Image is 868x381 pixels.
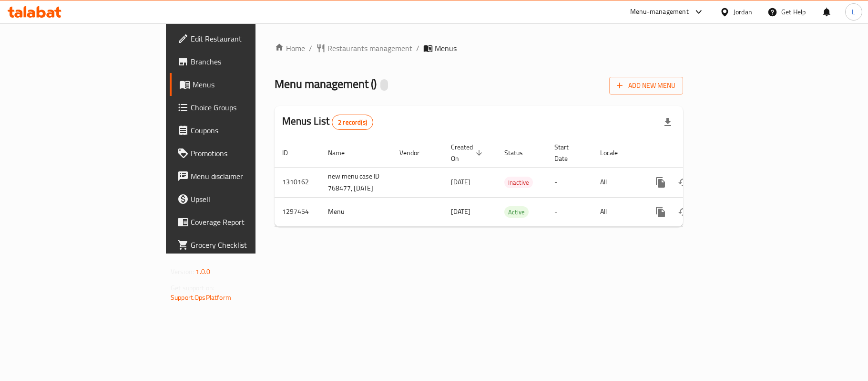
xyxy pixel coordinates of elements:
[649,201,672,223] button: more
[547,197,592,226] td: -
[416,42,419,54] li: /
[327,42,412,54] span: Restaurants management
[191,125,303,136] span: Coupons
[191,102,303,113] span: Choice Groups
[600,147,630,159] span: Locale
[320,197,392,226] td: Menu
[592,167,642,197] td: All
[451,141,485,164] span: Created On
[170,73,311,96] a: Menus
[630,6,689,18] div: Menu-management
[332,115,373,130] div: Total records count
[649,171,672,194] button: more
[170,119,311,142] a: Coupons
[171,282,214,294] span: Get support on:
[592,197,642,226] td: All
[282,114,373,130] h2: Menus List
[170,188,311,211] a: Upsell
[171,265,194,278] span: Version:
[191,239,303,251] span: Grocery Checklist
[191,193,303,205] span: Upsell
[191,148,303,159] span: Promotions
[504,147,535,159] span: Status
[332,118,373,127] span: 2 record(s)
[170,27,311,50] a: Edit Restaurant
[170,96,311,119] a: Choice Groups
[672,201,695,223] button: Change Status
[320,167,392,197] td: new menu case ID 768477, [DATE]
[672,171,695,194] button: Change Status
[275,138,748,227] table: enhanced table
[504,207,529,218] span: Active
[554,141,581,164] span: Start Date
[170,211,311,233] a: Coverage Report
[642,138,748,168] th: Actions
[734,7,752,17] div: Jordan
[193,79,303,90] span: Menus
[399,147,432,159] span: Vendor
[191,33,303,44] span: Edit Restaurant
[316,42,412,54] a: Restaurants management
[191,56,303,67] span: Branches
[170,233,311,256] a: Grocery Checklist
[191,170,303,182] span: Menu disclaimer
[328,147,357,159] span: Name
[171,291,231,304] a: Support.OpsPlatform
[547,167,592,197] td: -
[609,77,683,95] button: Add New Menu
[451,205,470,218] span: [DATE]
[170,165,311,188] a: Menu disclaimer
[282,147,300,159] span: ID
[191,216,303,228] span: Coverage Report
[195,265,210,278] span: 1.0.0
[656,111,679,134] div: Export file
[451,176,470,188] span: [DATE]
[170,50,311,73] a: Branches
[275,73,377,95] span: Menu management ( )
[435,42,457,54] span: Menus
[617,80,675,92] span: Add New Menu
[504,177,533,188] span: Inactive
[275,42,683,54] nav: breadcrumb
[170,142,311,165] a: Promotions
[852,7,855,17] span: L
